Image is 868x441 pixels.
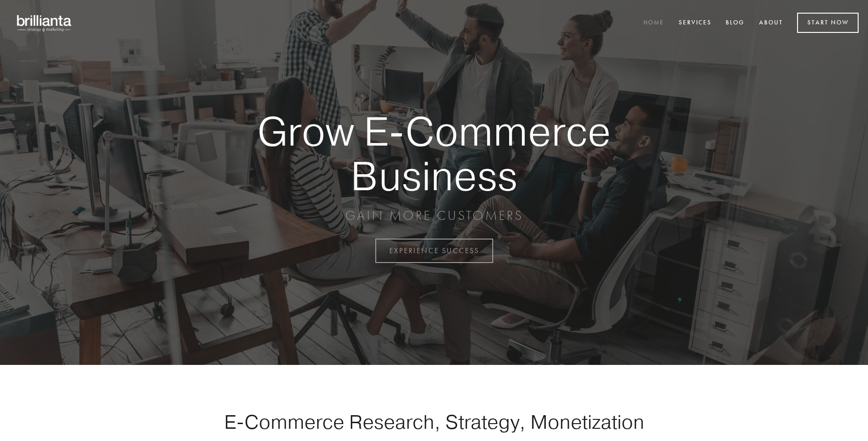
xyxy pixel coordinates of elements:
a: Services [673,15,718,31]
img: brillianta - research, strategy, marketing [9,9,80,37]
a: Home [637,15,670,31]
strong: Grow E-Commerce Business [225,109,643,198]
a: Blog [720,15,751,31]
a: Start Now [797,13,859,33]
p: GAIN MORE CUSTOMERS [225,207,643,224]
a: EXPERIENCE SUCCESS [375,239,493,263]
a: About [753,15,789,31]
h1: E-Commerce Research, Strategy, Monetization [194,410,674,433]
